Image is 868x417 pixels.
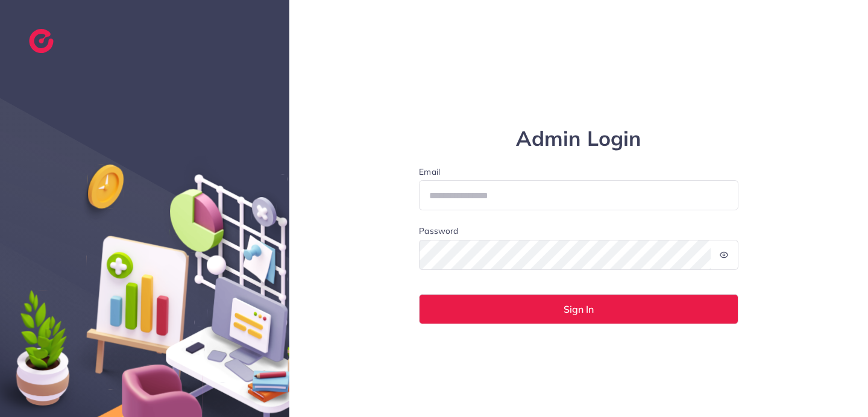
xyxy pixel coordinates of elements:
[419,225,458,237] label: Password
[419,294,738,324] button: Sign In
[29,29,54,53] img: logo
[419,166,738,178] label: Email
[564,304,594,314] span: Sign In
[419,127,738,151] h1: Admin Login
